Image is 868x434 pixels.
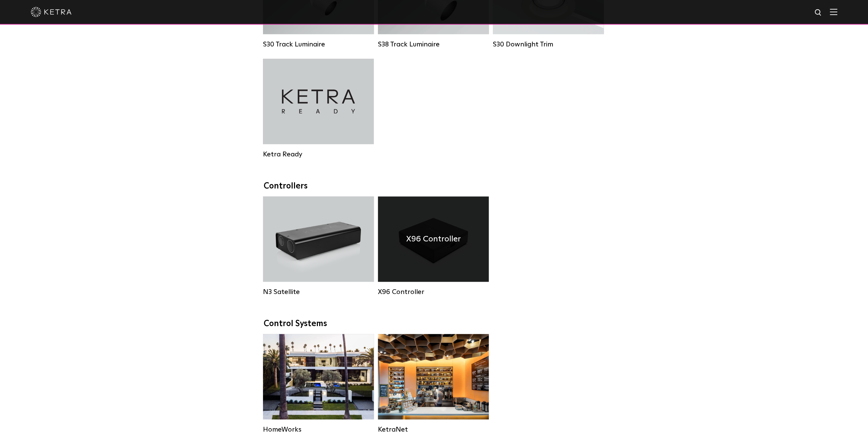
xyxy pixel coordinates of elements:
[263,196,374,296] a: N3 Satellite N3 Satellite
[264,319,605,329] div: Control Systems
[263,40,374,48] div: S30 Track Luminaire
[263,288,374,296] div: N3 Satellite
[378,40,489,48] div: S38 Track Luminaire
[814,9,823,17] img: search icon
[830,9,837,15] img: Hamburger%20Nav.svg
[378,288,489,296] div: X96 Controller
[263,59,374,158] a: Ketra Ready Ketra Ready
[263,334,374,434] a: HomeWorks Residential Solution
[263,150,374,158] div: Ketra Ready
[378,334,489,434] a: KetraNet Legacy System
[493,40,604,48] div: S30 Downlight Trim
[264,181,605,191] div: Controllers
[263,425,374,434] div: HomeWorks
[406,233,461,246] h4: X96 Controller
[378,425,489,434] div: KetraNet
[378,196,489,296] a: X96 Controller X96 Controller
[31,7,72,17] img: ketra-logo-2019-white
